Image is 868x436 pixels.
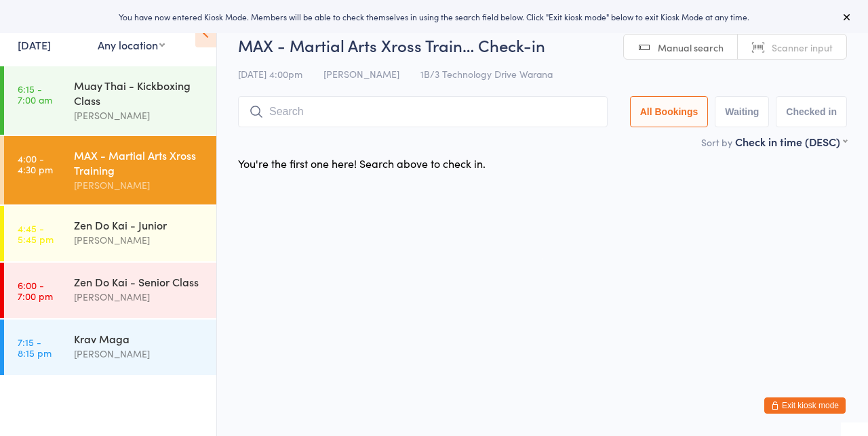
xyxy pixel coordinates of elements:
[18,223,54,244] time: 4:45 - 5:45 pm
[701,135,732,149] label: Sort by
[74,148,205,177] div: MAX - Martial Arts Xross Training
[420,67,553,81] span: 1B/3 Technology Drive Warana
[658,41,724,54] span: Manual search
[238,34,847,56] h2: MAX - Martial Arts Xross Train… Check-in
[4,136,216,204] a: 4:00 -4:30 pmMAX - Martial Arts Xross Training[PERSON_NAME]
[74,232,205,248] div: [PERSON_NAME]
[238,156,486,171] div: You're the first one here! Search above to check in.
[74,108,205,123] div: [PERSON_NAME]
[4,320,216,375] a: 7:15 -8:15 pmKrav Maga[PERSON_NAME]
[74,274,205,289] div: Zen Do Kai - Senior Class
[323,67,399,81] span: [PERSON_NAME]
[18,153,53,175] time: 4:00 - 4:30 pm
[18,280,53,301] time: 6:00 - 7:00 pm
[735,134,847,149] div: Check in time (DESC)
[18,336,52,358] time: 7:15 - 8:15 pm
[74,289,205,305] div: [PERSON_NAME]
[74,331,205,346] div: Krav Maga
[22,11,846,22] div: You have now entered Kiosk Mode. Members will be able to check themselves in using the search fie...
[18,37,51,52] a: [DATE]
[74,78,205,108] div: Muay Thai - Kickboxing Class
[4,206,216,261] a: 4:45 -5:45 pmZen Do Kai - Junior[PERSON_NAME]
[764,397,846,414] button: Exit kiosk mode
[74,177,205,193] div: [PERSON_NAME]
[715,96,769,127] button: Waiting
[18,83,52,105] time: 6:15 - 7:00 am
[74,217,205,232] div: Zen Do Kai - Junior
[630,96,709,127] button: All Bookings
[776,96,847,127] button: Checked in
[772,41,833,54] span: Scanner input
[98,37,165,52] div: Any location
[238,96,608,127] input: Search
[74,346,205,362] div: [PERSON_NAME]
[4,66,216,135] a: 6:15 -7:00 amMuay Thai - Kickboxing Class[PERSON_NAME]
[4,263,216,318] a: 6:00 -7:00 pmZen Do Kai - Senior Class[PERSON_NAME]
[238,67,302,81] span: [DATE] 4:00pm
